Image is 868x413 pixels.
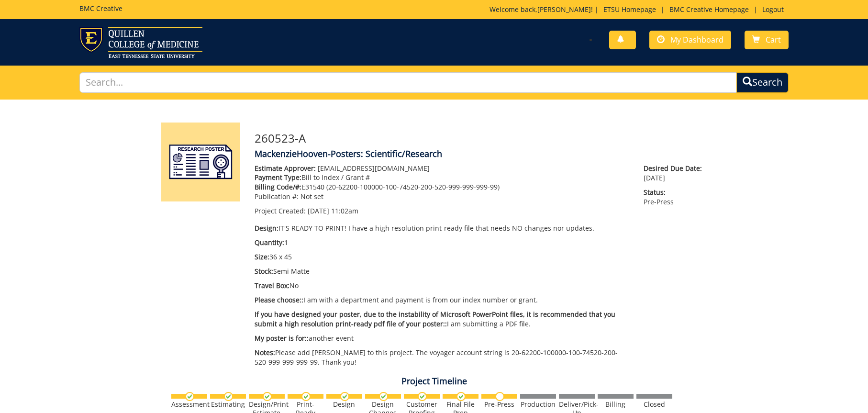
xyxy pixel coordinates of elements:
[255,132,707,145] h3: 260523-A
[300,192,323,201] span: Not set
[490,5,789,14] p: Welcome back, ! | | |
[326,400,362,409] div: Design
[649,31,731,49] a: My Dashboard
[255,182,301,191] span: Billing Code/#:
[255,223,629,233] p: IT'S READY TO PRINT! I have a high resolution print-ready file that needs NO changes nor updates.
[736,72,789,93] button: Search
[495,392,504,401] img: no
[255,267,273,276] span: Stock:
[255,164,316,173] span: Estimate Approver:
[255,295,629,305] p: I am with a department and payment is from our index number or grant.
[301,392,311,401] img: checkmark
[255,281,289,290] span: Travel Box:
[757,5,789,14] a: Logout
[670,34,723,45] span: My Dashboard
[636,400,672,409] div: Closed
[255,252,629,262] p: 36 x 45
[255,310,629,329] p: I am submitting a PDF file.
[456,392,466,401] img: checkmark
[255,348,275,357] span: Notes:
[379,392,388,401] img: checkmark
[255,149,707,159] h4: MackenzieHooven-Posters: Scientific/Research
[644,188,707,207] p: Pre-Press
[255,223,278,233] span: Design:
[255,206,306,215] span: Project Created:
[255,252,269,261] span: Size:
[520,400,556,409] div: Production
[79,27,202,58] img: ETSU logo
[154,377,714,386] h4: Project Timeline
[537,5,591,14] a: [PERSON_NAME]
[255,192,299,201] span: Publication #:
[263,392,272,401] img: checkmark
[255,267,629,276] p: Semi Matte
[644,188,707,197] span: Status:
[255,238,284,247] span: Quantity:
[255,238,629,247] p: 1
[210,400,246,409] div: Estimating
[79,5,122,12] h5: BMC Creative
[255,182,629,192] p: E31540 (20-62200-100000-100-74520-200-520-999-999-999-99)
[255,173,301,182] span: Payment Type:
[766,34,781,45] span: Cart
[161,123,240,201] img: Product featured image
[665,5,754,14] a: BMC Creative Homepage
[171,400,207,409] div: Assessment
[185,392,194,401] img: checkmark
[644,164,707,183] p: [DATE]
[255,295,303,304] span: Please choose::
[255,173,629,182] p: Bill to Index / Grant #
[745,31,789,49] a: Cart
[255,334,629,343] p: another event
[599,5,661,14] a: ETSU Homepage
[255,310,615,328] span: If you have designed your poster, due to the instability of Microsoft PowerPoint files, it is rec...
[308,206,358,215] span: [DATE] 11:02am
[255,281,629,290] p: No
[79,72,737,93] input: Search...
[418,392,427,401] img: checkmark
[255,334,309,343] span: My poster is for::
[644,164,707,173] span: Desired Due Date:
[481,400,517,409] div: Pre-Press
[598,400,634,409] div: Billing
[255,164,629,173] p: [EMAIL_ADDRESS][DOMAIN_NAME]
[224,392,233,401] img: checkmark
[340,392,349,401] img: checkmark
[255,348,629,367] p: Please add [PERSON_NAME] to this project. The voyager account string is 20-62200-100000-100-74520...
